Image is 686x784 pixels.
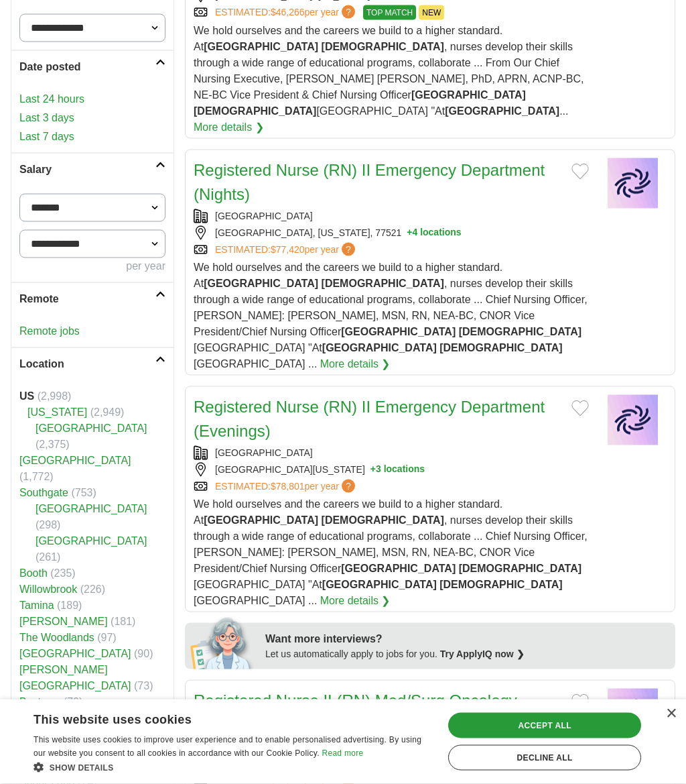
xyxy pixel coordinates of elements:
[600,395,667,445] img: Company logo
[19,455,131,466] a: [GEOGRAPHIC_DATA]
[341,326,456,337] strong: [GEOGRAPHIC_DATA]
[19,632,94,643] a: The Woodlands
[439,342,562,353] strong: [DEMOGRAPHIC_DATA]
[190,616,255,669] img: apply-iq-scientist.png
[38,390,72,402] span: (2,998)
[271,7,305,17] span: $46,266
[36,503,147,514] a: [GEOGRAPHIC_DATA]
[322,41,444,52] strong: [DEMOGRAPHIC_DATA]
[36,423,147,434] a: [GEOGRAPHIC_DATA]
[370,463,376,477] span: +
[440,649,525,659] a: Try ApplyIQ now ❯
[71,487,96,498] span: (753)
[194,398,545,440] a: Registered Nurse (RN) II Emergency Department (Evenings)
[370,463,425,477] button: +3 locations
[265,647,667,661] div: Let us automatically apply to jobs for you.
[19,600,54,611] a: Tamina
[19,648,131,659] a: [GEOGRAPHIC_DATA]
[448,713,641,738] div: Accept all
[271,244,305,255] span: $77,420
[448,745,641,771] div: Decline all
[57,600,82,611] span: (189)
[215,480,358,494] a: ESTIMATED:$78,801per year?
[19,325,80,337] a: Remote jobs
[33,761,431,774] div: Show details
[407,226,412,240] span: +
[322,342,437,353] strong: [GEOGRAPHIC_DATA]
[64,696,82,708] span: (70)
[322,278,444,289] strong: [DEMOGRAPHIC_DATA]
[204,514,318,526] strong: [GEOGRAPHIC_DATA]
[194,161,545,203] a: Registered Nurse (RN) II Emergency Department (Nights)
[459,563,581,574] strong: [DEMOGRAPHIC_DATA]
[194,691,517,734] a: Registered Nurse II (RN) Med/Surg Oncology Nights
[111,616,135,627] span: (181)
[194,262,588,370] span: We hold ourselves and the careers we build to a higher standard. At , nurses develop their skills...
[27,406,87,418] a: [US_STATE]
[33,735,421,758] span: This website uses cookies to improve user experience and to enable personalised advertising. By u...
[215,243,358,257] a: ESTIMATED:$77,420per year?
[459,326,581,337] strong: [DEMOGRAPHIC_DATA]
[19,59,155,75] h2: Date posted
[80,583,105,595] span: (226)
[50,567,75,579] span: (235)
[571,694,589,710] button: Add to favorite jobs
[194,446,589,460] div: [GEOGRAPHIC_DATA]
[33,708,398,728] div: This website uses cookies
[19,390,34,402] strong: US
[194,25,584,117] span: We hold ourselves and the careers we build to a higher standard. At , nurses develop their skills...
[342,5,355,19] span: ?
[322,514,444,526] strong: [DEMOGRAPHIC_DATA]
[215,5,358,20] a: ESTIMATED:$46,266per year?
[439,579,562,590] strong: [DEMOGRAPHIC_DATA]
[342,480,355,493] span: ?
[36,535,147,547] a: [GEOGRAPHIC_DATA]
[19,356,155,372] h2: Location
[419,5,444,20] span: NEW
[194,498,588,606] span: We hold ourselves and the careers we build to a higher standard. At , nurses develop their skills...
[666,709,676,719] div: Close
[11,347,174,380] a: Location
[36,519,60,530] span: (298)
[90,406,125,418] span: (2,949)
[50,763,114,773] span: Show details
[19,91,165,107] a: Last 24 hours
[600,689,667,739] img: Company logo
[320,593,391,609] a: More details ❯
[19,291,155,307] h2: Remote
[19,129,165,145] a: Last 7 days
[19,110,165,126] a: Last 3 days
[134,680,153,691] span: (73)
[320,356,391,372] a: More details ❯
[19,583,77,595] a: Willowbrook
[19,162,155,178] h2: Salary
[36,439,70,450] span: (2,375)
[134,648,153,659] span: (90)
[194,105,316,117] strong: [DEMOGRAPHIC_DATA]
[322,579,437,590] strong: [GEOGRAPHIC_DATA]
[204,278,318,289] strong: [GEOGRAPHIC_DATA]
[271,481,305,492] span: $78,801
[194,119,264,135] a: More details ❯
[407,226,461,240] button: +4 locations
[194,209,589,223] div: [GEOGRAPHIC_DATA]
[322,748,363,758] a: Read more, opens a new window
[600,158,667,209] img: Company logo
[19,258,165,274] div: per year
[445,105,559,117] strong: [GEOGRAPHIC_DATA]
[411,89,526,101] strong: [GEOGRAPHIC_DATA]
[571,164,589,180] button: Add to favorite jobs
[19,471,54,482] span: (1,772)
[341,563,456,574] strong: [GEOGRAPHIC_DATA]
[19,664,131,691] a: [PERSON_NAME][GEOGRAPHIC_DATA]
[204,41,318,52] strong: [GEOGRAPHIC_DATA]
[97,632,116,643] span: (97)
[19,567,48,579] a: Booth
[11,153,174,186] a: Salary
[265,631,667,647] div: Want more interviews?
[19,616,108,627] a: [PERSON_NAME]
[36,551,60,563] span: (261)
[363,5,416,20] span: TOP MATCH
[194,463,589,477] div: [GEOGRAPHIC_DATA][US_STATE]
[194,226,589,240] div: [GEOGRAPHIC_DATA], [US_STATE], 77521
